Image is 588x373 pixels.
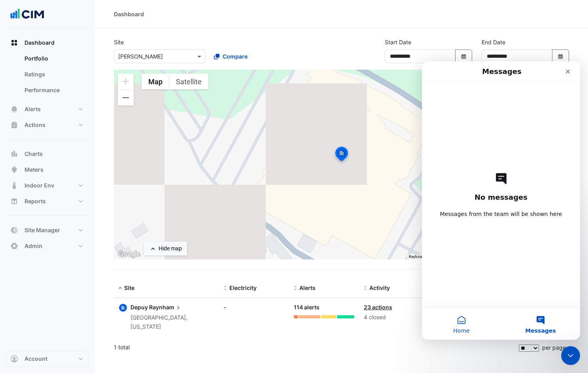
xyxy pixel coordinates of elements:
div: Hide map [159,244,182,253]
div: 114 alerts [294,303,354,312]
img: site-pin-selected.svg [333,146,350,165]
label: End Date [482,38,505,46]
button: Indoor Env [6,178,89,193]
img: Company Logo [9,6,45,22]
app-icon: Alerts [10,105,18,113]
app-icon: Dashboard [10,39,18,47]
div: Dashboard [6,51,89,101]
button: Zoom in [118,74,134,89]
button: Account [6,351,89,367]
button: Show street map [142,74,169,89]
button: Compare [209,49,253,63]
button: Reports [6,193,89,209]
div: 4 closed [364,313,424,322]
span: Admin [25,242,42,250]
button: Actions [6,117,89,133]
iframe: Intercom live chat [561,346,580,365]
button: Charts [6,146,89,162]
span: Alerts [299,284,316,291]
div: 1 total [114,337,517,357]
app-icon: Actions [10,121,18,129]
fa-icon: Select Date [460,53,467,60]
span: Depuy [130,304,148,311]
button: Dashboard [6,35,89,51]
div: - [224,303,284,311]
a: Click to see this area on Google Maps [116,249,142,259]
span: Indoor Env [25,182,54,189]
app-icon: Charts [10,150,18,158]
button: Site Manager [6,222,89,238]
app-icon: Admin [10,242,18,250]
button: Keyboard shortcuts [409,254,443,259]
button: Zoom out [118,90,134,106]
button: Show satellite imagery [169,74,208,89]
span: Site [124,284,134,291]
span: Activity [369,284,390,291]
span: Compare [223,52,248,61]
label: Site [114,38,124,46]
span: Charts [25,150,43,158]
app-icon: Reports [10,197,18,205]
span: Electricity [229,284,257,291]
span: Reports [25,197,46,205]
a: Ratings [18,66,89,82]
span: Site Manager [25,226,60,234]
app-icon: Meters [10,166,18,174]
a: 23 actions [364,304,392,311]
button: Admin [6,238,89,254]
button: Alerts [6,101,89,117]
span: per page [542,344,566,351]
div: Dashboard [114,10,144,18]
span: Raynham [149,303,182,312]
span: Actions [25,121,45,129]
iframe: Intercom live chat [422,61,580,340]
button: Hide map [144,242,187,256]
span: Dashboard [25,39,55,47]
div: [GEOGRAPHIC_DATA], [US_STATE] [130,313,214,331]
img: Google [116,249,142,259]
button: Meters [6,162,89,178]
app-icon: Indoor Env [10,182,18,189]
fa-icon: Select Date [557,53,564,60]
label: Start Date [385,38,411,46]
span: Meters [25,166,43,174]
app-icon: Site Manager [10,226,18,234]
span: Alerts [25,105,41,113]
span: Account [25,355,47,363]
a: Performance [18,82,89,98]
a: Portfolio [18,51,89,66]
